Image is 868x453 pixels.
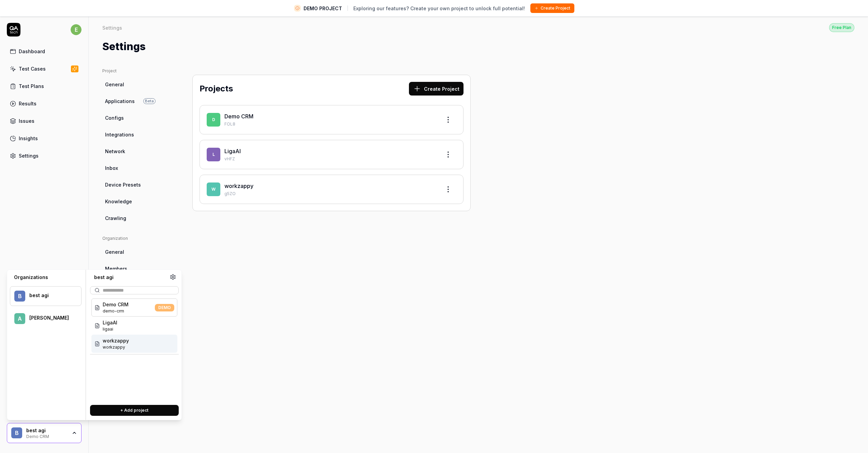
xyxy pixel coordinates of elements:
span: Inbox [105,164,118,172]
h1: Settings [102,39,146,54]
button: Create Project [409,82,464,96]
span: w [207,182,220,196]
div: Issues [19,117,34,125]
a: Inbox [102,162,168,174]
a: ApplicationsBeta [102,95,168,107]
span: D [207,113,220,127]
a: General [102,78,168,91]
div: Insights [19,135,38,142]
span: Exploring our features? Create your own project to unlock full potential! [353,5,525,12]
span: Project ID: g5ZO [103,344,129,350]
a: Configs [102,112,168,124]
span: Project ID: FOL8 [103,308,129,314]
span: Knowledge [105,198,132,205]
span: Project ID: vHFZ [103,326,117,332]
div: best agi [26,427,67,434]
a: Test Plans [7,79,82,93]
span: b [14,291,25,302]
div: Organization [102,235,168,242]
a: Crawling [102,212,168,224]
div: Project [102,68,168,74]
div: Test Cases [19,65,46,72]
button: e [71,23,82,36]
div: Settings [19,152,39,159]
span: Demo CRM [103,301,129,308]
p: vHFZ [224,156,436,162]
a: Dashboard [7,45,82,58]
button: bbest agi [10,286,82,306]
a: Insights [7,132,82,145]
a: Organization settings [170,274,176,282]
p: g5ZO [224,191,436,197]
div: Test Plans [19,83,44,90]
span: L [207,148,220,161]
span: DEMO [155,304,174,311]
button: A[PERSON_NAME] [10,309,82,328]
h2: Projects [200,83,233,95]
button: bbest agiDemo CRM [7,423,82,443]
button: Create Project [530,3,574,13]
div: Suggestions [90,297,179,399]
span: Network [105,148,125,155]
a: Knowledge [102,195,168,208]
span: Device Presets [105,181,141,188]
div: Allen [29,315,72,321]
span: Beta [143,98,156,104]
div: best agi [90,274,170,281]
div: Organizations [10,274,82,281]
a: Integrations [102,128,168,141]
button: Free Plan [829,23,854,32]
span: Members [105,265,127,272]
a: Device Presets [102,178,168,191]
span: b [11,427,22,438]
span: General [105,248,124,255]
div: Results [19,100,36,107]
span: Applications [105,98,135,105]
a: General [102,246,168,258]
div: best agi [29,292,72,298]
div: Settings [102,24,122,31]
p: FOL8 [224,121,436,127]
span: workzappy [103,337,129,344]
span: General [105,81,124,88]
a: Members [102,262,168,275]
a: Network [102,145,168,158]
div: Demo CRM [26,433,67,439]
a: Test Cases [7,62,82,75]
span: LigaAI [103,319,117,326]
a: Results [7,97,82,110]
a: LigaAI [224,148,241,155]
div: Dashboard [19,48,45,55]
a: Issues [7,114,82,128]
a: workzappy [224,182,253,189]
a: Demo CRM [224,113,253,120]
span: Integrations [105,131,134,138]
span: Crawling [105,215,126,222]
span: e [71,24,82,35]
span: Configs [105,114,124,121]
span: DEMO PROJECT [304,5,342,12]
a: Settings [7,149,82,162]
span: A [14,313,25,324]
button: + Add project [90,405,179,416]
